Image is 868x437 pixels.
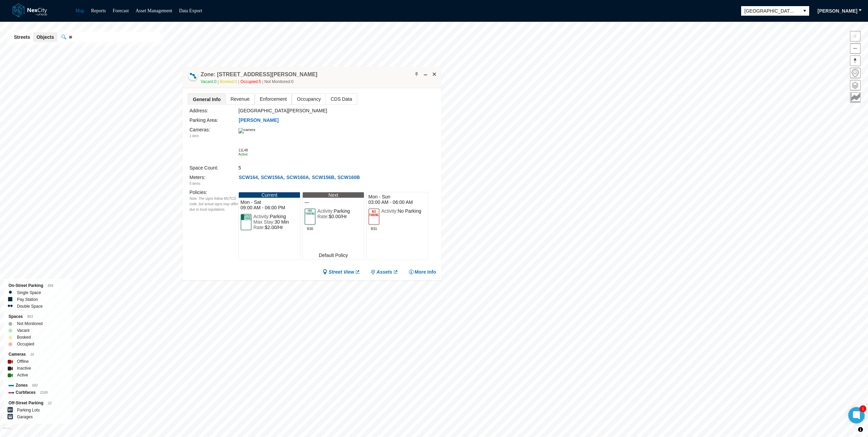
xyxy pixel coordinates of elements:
[33,32,57,42] button: Objects
[800,6,809,16] button: select
[813,5,862,16] button: [PERSON_NAME]
[240,199,298,205] span: Mon - Sat
[398,208,421,214] span: No Parking
[17,358,29,365] label: Offline
[239,192,300,198] div: Current
[265,225,283,230] span: $2.00/Hr
[9,313,67,320] div: Spaces
[312,174,336,181] button: SCW156B,
[189,127,210,132] label: Cameras :
[304,199,362,205] span: —
[9,282,67,289] div: On-Street Parking
[850,31,861,42] button: Zoom in
[48,401,52,405] span: 12
[859,405,866,412] div: 1
[226,94,254,104] span: Revenue
[274,219,289,225] span: 30 Min
[261,174,285,181] button: SCW156A,
[189,190,207,195] label: Policies :
[286,174,309,181] span: SCW160A
[238,152,248,156] span: Active
[240,205,298,210] span: 09:00 AM - 06:00 PM
[303,192,364,198] div: Next
[9,351,67,358] div: Cameras
[850,43,861,54] button: Zoom out
[220,79,240,84] span: Booked: 0
[286,174,311,181] button: SCW160A,
[312,174,334,181] span: SCW156B
[240,79,265,84] span: Occupied: 5
[17,320,43,327] label: Not Monitored
[856,425,865,434] button: Toggle attribution
[261,174,283,181] span: SCW156A
[91,8,106,13] a: Reports
[368,199,426,205] span: 03:00 AM - 06:00 AM
[179,8,202,13] a: Data Export
[188,94,226,105] span: General Info
[113,8,129,13] a: Forecast
[201,71,317,85] div: Double-click to make header text selectable
[329,214,347,219] span: $0.00/Hr
[17,341,34,347] label: Occupied
[36,34,54,41] span: Objects
[14,34,30,41] span: Streets
[337,174,360,181] button: SCW160B
[329,269,354,275] span: Street View
[326,94,357,104] span: CDS Data
[255,94,291,104] span: Enforcement
[189,133,238,139] div: 1 item
[858,426,863,433] span: Toggle attribution
[76,8,84,13] a: Map
[136,8,172,13] a: Asset Management
[850,31,860,41] span: Zoom in
[9,400,67,407] div: Off-Street Parking
[17,365,31,372] label: Inactive
[850,68,861,78] button: Home
[370,269,398,275] a: Assets
[189,117,218,123] label: Parking Area:
[334,208,350,214] span: Parking
[368,225,380,231] span: R31
[292,94,325,104] span: Occupancy
[368,194,426,199] span: Mon - Sun
[270,214,286,219] span: Parking
[9,389,67,396] div: Curbfaces
[189,181,238,187] div: 5 items
[850,55,861,66] button: Reset bearing to north
[11,32,33,42] button: Streets
[745,7,797,14] span: [GEOGRAPHIC_DATA][PERSON_NAME]
[17,407,40,414] label: Parking Lots
[408,269,436,275] button: More Info
[818,7,857,14] span: [PERSON_NAME]
[238,117,279,124] button: [PERSON_NAME]
[27,315,33,319] span: 803
[189,175,205,180] label: Meters :
[17,327,29,334] label: Vacant
[17,289,41,296] label: Single Space
[30,353,34,356] span: 16
[9,382,67,389] div: Zones
[17,303,43,310] label: Double Space
[415,269,436,275] span: More Info
[189,165,218,171] label: Space Count:
[17,372,28,378] label: Active
[3,427,11,435] a: Mapbox homepage
[201,79,220,84] span: Vacant: 0
[253,225,265,230] span: Rate:
[377,269,392,275] span: Assets
[317,214,329,219] span: Rate:
[17,414,33,420] label: Garages
[238,174,260,181] button: SCW164,
[322,269,360,275] a: Street View
[48,284,53,288] span: 556
[201,71,317,78] h4: Double-click to make header text selectable
[238,148,272,152] div: 11L48
[238,164,362,172] div: 5
[238,107,362,114] div: [GEOGRAPHIC_DATA][PERSON_NAME]
[32,384,38,387] span: 682
[850,92,861,103] button: Key metrics
[17,334,31,341] label: Booked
